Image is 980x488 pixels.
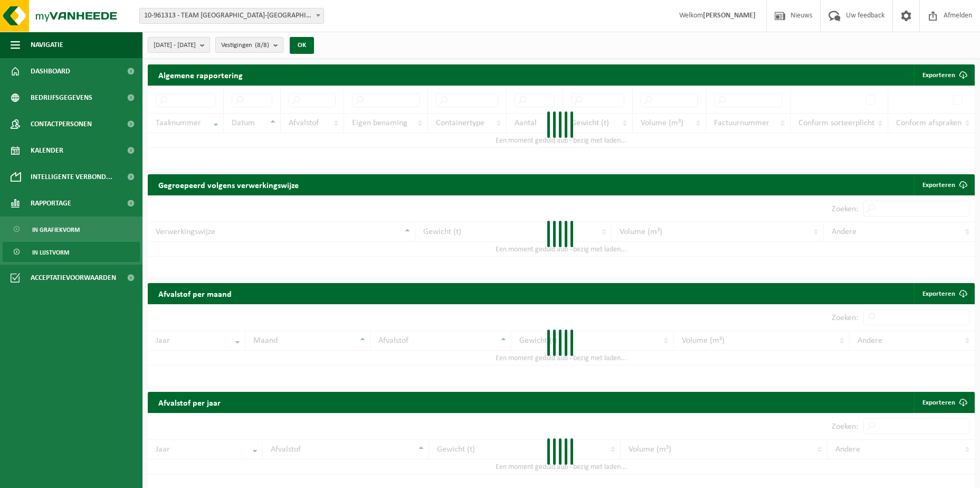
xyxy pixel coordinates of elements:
[148,37,210,53] button: [DATE] - [DATE]
[31,85,92,111] span: Bedrijfsgegevens
[914,283,974,304] a: Exporteren
[703,12,756,20] strong: [PERSON_NAME]
[154,37,196,53] span: [DATE] - [DATE]
[914,174,974,195] a: Exporteren
[31,190,71,217] span: Rapportage
[290,37,314,54] button: OK
[3,219,140,239] a: In grafiekvorm
[31,32,63,58] span: Navigatie
[31,111,92,137] span: Contactpersonen
[148,64,253,86] h2: Algemene rapportering
[215,37,283,53] button: Vestigingen(8/8)
[3,242,140,262] a: In lijstvorm
[31,265,116,291] span: Acceptatievoorwaarden
[148,392,231,412] h2: Afvalstof per jaar
[32,220,80,240] span: In grafiekvorm
[148,174,309,195] h2: Gegroepeerd volgens verwerkingswijze
[31,58,70,85] span: Dashboard
[914,64,974,86] button: Exporteren
[221,37,269,53] span: Vestigingen
[139,8,324,24] span: 10-961313 - TEAM ANTWERPEN-ZUID
[255,42,269,49] count: (8/8)
[31,164,112,190] span: Intelligente verbond...
[148,283,242,304] h2: Afvalstof per maand
[914,392,974,413] a: Exporteren
[32,242,69,262] span: In lijstvorm
[140,8,324,23] span: 10-961313 - TEAM ANTWERPEN-ZUID
[31,137,63,164] span: Kalender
